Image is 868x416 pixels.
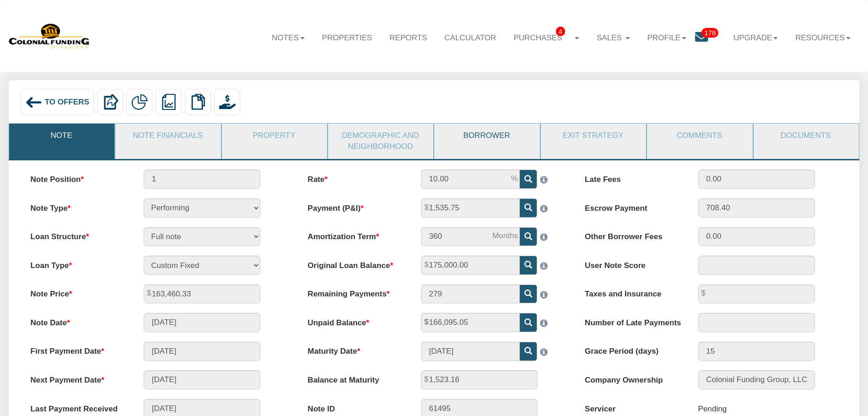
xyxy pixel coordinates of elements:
[144,370,260,389] input: MM/DD/YYYY
[575,170,689,185] label: Late Fees
[25,94,43,111] img: back_arrow_left_icon.svg
[21,227,135,243] label: Loan Structure
[647,124,751,148] a: Comments
[21,370,135,386] label: Next Payment Date
[115,124,220,148] a: Note Financials
[575,342,689,357] label: Grace Period (days)
[144,342,260,361] input: MM/DD/YYYY
[298,285,411,300] label: Remaining Payments
[190,94,206,110] img: copy.png
[436,25,505,51] a: Calculator
[639,25,695,51] a: Profile
[298,342,411,357] label: Maturity Date
[298,227,411,243] label: Amortization Term
[575,370,689,386] label: Company Ownership
[575,313,689,328] label: Number of Late Payments
[21,342,135,357] label: First Payment Date
[313,25,381,51] a: Properties
[21,170,135,185] label: Note Position
[161,94,177,110] img: reports.png
[263,25,313,51] a: Notes
[421,170,520,189] input: This field can contain only numeric characters
[21,313,135,328] label: Note Date
[725,25,787,51] a: Upgrade
[298,198,411,214] label: Payment (P&I)
[575,399,689,415] label: Servicer
[131,94,148,110] img: partial.png
[298,170,411,185] label: Rate
[21,399,135,415] label: Last Payment Received
[754,124,858,148] a: Documents
[787,25,859,51] a: Resources
[575,227,689,243] label: Other Borrower Fees
[421,342,520,361] input: MM/DD/YYYY
[298,399,411,415] label: Note ID
[328,124,432,159] a: Demographic and Neighborhood
[21,256,135,271] label: Loan Type
[45,98,89,106] span: To Offers
[575,256,689,271] label: User Note Score
[588,25,639,51] a: Sales
[575,198,689,214] label: Escrow Payment
[695,25,725,53] a: 178
[298,370,411,386] label: Balance at Maturity
[381,25,436,51] a: Reports
[701,28,718,38] span: 178
[21,198,135,214] label: Note Type
[144,313,260,332] input: MM/DD/YYYY
[9,124,113,148] a: Note
[541,124,645,148] a: Exit Strategy
[575,285,689,300] label: Taxes and Insurance
[9,22,90,49] img: 579666
[434,124,539,148] a: Borrower
[222,124,326,148] a: Property
[298,256,411,271] label: Original Loan Balance
[102,94,119,110] img: export.svg
[505,25,588,51] a: Purchases4
[556,27,565,36] span: 4
[219,94,236,110] img: purchase_offer.png
[298,313,411,328] label: Unpaid Balance
[21,285,135,300] label: Note Price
